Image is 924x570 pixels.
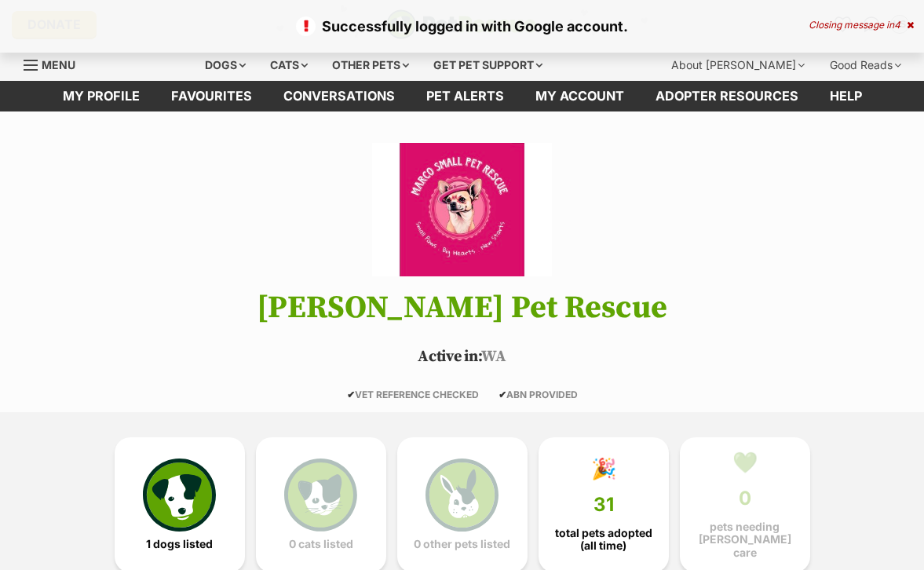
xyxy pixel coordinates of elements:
[347,389,479,400] span: VET REFERENCE CHECKED
[814,81,878,111] a: Help
[47,81,155,111] a: My profile
[372,143,551,276] img: Marco Small Pet Rescue
[693,521,797,558] span: pets needing [PERSON_NAME] care
[593,494,614,516] span: 31
[24,49,86,78] a: Menu
[411,81,520,111] a: Pet alerts
[143,459,215,531] img: petrescue-icon-eee76f85a60ef55c4a1927667547b313a7c0e82042636edf73dce9c88f694885.svg
[284,459,356,531] img: cat-icon-068c71abf8fe30c970a85cd354bc8e23425d12f6e8612795f06af48be43a487a.svg
[499,389,578,400] span: ABN PROVIDED
[414,538,510,550] span: 0 other pets listed
[640,81,814,111] a: Adopter resources
[732,451,758,474] div: 💚
[425,459,498,531] img: bunny-icon-b786713a4a21a2fe6d13e954f4cb29d131f1b31f8a74b52ca2c6d2999bc34bbe.svg
[418,347,481,367] span: Active in:
[259,49,319,81] div: Cats
[660,49,816,81] div: About [PERSON_NAME]
[499,389,506,400] icon: ✔
[42,58,75,71] span: Menu
[146,538,213,550] span: 1 dogs listed
[268,81,411,111] a: conversations
[520,81,640,111] a: My account
[819,49,912,81] div: Good Reads
[321,49,420,81] div: Other pets
[739,488,751,510] span: 0
[552,527,656,552] span: total pets adopted (all time)
[422,49,553,81] div: Get pet support
[194,49,257,81] div: Dogs
[347,389,355,400] icon: ✔
[591,457,616,480] div: 🎉
[155,81,268,111] a: Favourites
[289,538,353,550] span: 0 cats listed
